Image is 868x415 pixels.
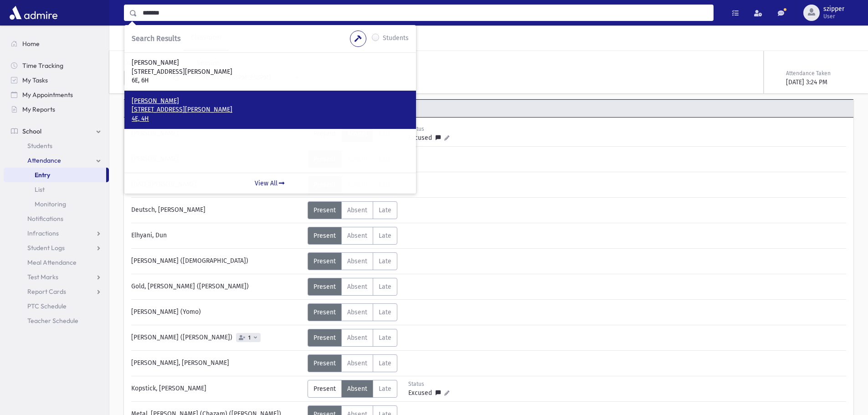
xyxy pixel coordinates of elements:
[127,201,308,219] div: Deutsch, [PERSON_NAME]
[22,91,73,99] span: My Appointments
[313,334,336,342] span: Present
[27,244,65,252] span: Student Logs
[127,380,308,398] div: Kopstick, [PERSON_NAME]
[379,232,391,240] span: Late
[22,105,55,113] span: My Reports
[127,329,308,347] div: [PERSON_NAME] ([PERSON_NAME])
[7,4,60,22] img: AdmirePro
[4,284,109,299] a: Report Cards
[4,138,109,153] a: Students
[408,133,436,143] span: Excused
[379,385,391,393] span: Late
[313,283,336,291] span: Present
[132,97,409,123] a: [PERSON_NAME] [STREET_ADDRESS][PERSON_NAME] 4E, 4H
[127,354,308,372] div: [PERSON_NAME], [PERSON_NAME]
[383,33,409,44] label: Students
[22,40,40,48] span: Home
[786,69,852,77] div: Attendance Taken
[379,283,391,291] span: Late
[4,197,109,211] a: Monitoring
[127,278,308,296] div: Gold, [PERSON_NAME] ([PERSON_NAME])
[4,87,109,102] a: My Appointments
[308,303,397,321] div: AttTypes
[4,226,109,241] a: Infractions
[127,303,308,321] div: [PERSON_NAME] (Yomo)
[132,58,409,85] a: [PERSON_NAME] [STREET_ADDRESS][PERSON_NAME] 6E, 6H
[408,388,436,398] span: Excused
[313,206,336,214] span: Present
[124,173,416,194] a: View All
[347,334,367,342] span: Absent
[308,354,397,372] div: AttTypes
[127,227,308,245] div: Elhyani, Dun
[27,258,77,266] span: Meal Attendance
[308,252,397,270] div: AttTypes
[4,58,109,73] a: Time Tracking
[4,102,109,117] a: My Reports
[786,77,852,87] div: [DATE] 3:24 PM
[4,255,109,270] a: Meal Attendance
[313,232,336,240] span: Present
[27,317,78,325] span: Teacher Schedule
[4,168,106,182] a: Entry
[408,125,449,133] div: Status
[347,206,367,214] span: Absent
[4,36,109,51] a: Home
[132,58,409,67] p: [PERSON_NAME]
[347,308,367,316] span: Absent
[27,215,63,223] span: Notifications
[127,252,308,270] div: [PERSON_NAME] ([DEMOGRAPHIC_DATA])
[27,142,52,150] span: Students
[4,124,109,138] a: School
[308,201,397,219] div: AttTypes
[22,127,41,135] span: School
[379,206,391,214] span: Late
[132,114,409,123] p: 4E, 4H
[313,257,336,265] span: Present
[313,359,336,367] span: Present
[823,13,844,20] span: User
[27,229,59,237] span: Infractions
[132,105,409,114] p: [STREET_ADDRESS][PERSON_NAME]
[4,211,109,226] a: Notifications
[35,171,50,179] span: Entry
[22,76,48,84] span: My Tasks
[247,335,252,341] span: 1
[4,299,109,313] a: PTC Schedule
[4,241,109,255] a: Student Logs
[308,227,397,245] div: AttTypes
[124,26,156,51] a: Single
[4,182,109,197] a: List
[313,308,336,316] span: Present
[379,359,391,367] span: Late
[4,73,109,87] a: My Tasks
[27,156,61,164] span: Attendance
[408,380,449,388] div: Status
[347,232,367,240] span: Absent
[35,185,45,194] span: List
[132,34,180,43] span: Search Results
[4,270,109,284] a: Test Marks
[4,313,109,328] a: Teacher Schedule
[132,97,409,106] p: [PERSON_NAME]
[347,359,367,367] span: Absent
[347,257,367,265] span: Absent
[823,5,844,13] span: szipper
[35,200,66,208] span: Monitoring
[379,257,391,265] span: Late
[313,385,336,393] span: Present
[4,153,109,168] a: Attendance
[308,380,397,398] div: AttTypes
[379,334,391,342] span: Late
[308,278,397,296] div: AttTypes
[27,287,66,296] span: Report Cards
[27,302,67,310] span: PTC Schedule
[137,5,713,21] input: Search
[379,308,391,316] span: Late
[132,67,409,77] p: [STREET_ADDRESS][PERSON_NAME]
[124,103,306,113] span: Name
[22,61,63,70] span: Time Tracking
[308,329,397,347] div: AttTypes
[124,58,138,68] label: Date
[132,76,409,85] p: 6E, 6H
